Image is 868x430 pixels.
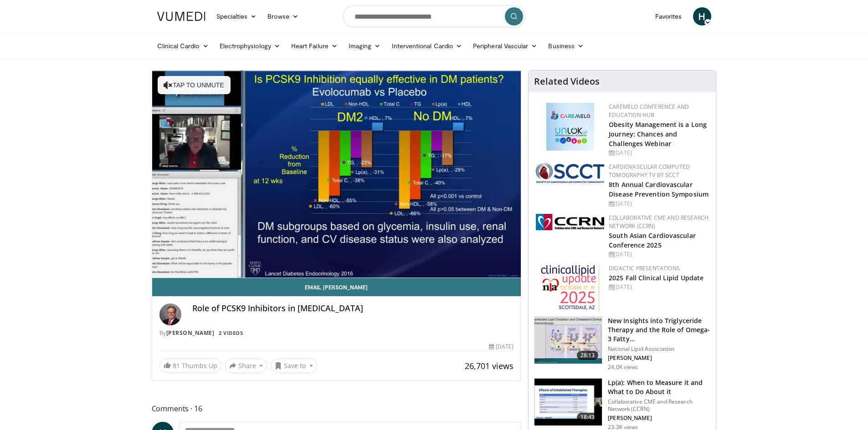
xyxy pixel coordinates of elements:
a: Cardiovascular Computed Tomography TV by SCCT [609,163,690,179]
img: 7a20132b-96bf-405a-bedd-783937203c38.150x105_q85_crop-smart_upscale.jpg [534,379,602,426]
video-js: Video Player [152,71,521,278]
a: 28:13 New Insights into Triglyceride Therapy and the Role of Omega-3 Fatty… National Lipid Associ... [534,316,710,371]
button: Save to [271,359,317,373]
a: Peripheral Vascular [467,37,543,55]
a: Obesity Management is a Long Journey: Chances and Challenges Webinar [609,120,707,148]
a: Imaging [343,37,386,55]
div: [DATE] [489,343,514,351]
a: Email [PERSON_NAME] [152,278,521,296]
p: [PERSON_NAME] [608,415,710,422]
img: 51a70120-4f25-49cc-93a4-67582377e75f.png.150x105_q85_autocrop_double_scale_upscale_version-0.2.png [536,163,604,183]
span: 18:43 [577,413,599,422]
a: Favorites [650,7,688,25]
a: Electrophysiology [214,37,286,55]
div: Didactic Presentations [609,264,709,273]
img: d65bce67-f81a-47c5-b47d-7b8806b59ca8.jpg.150x105_q85_autocrop_double_scale_upscale_version-0.2.jpg [541,264,600,312]
button: Tap to unmute [158,76,231,94]
div: By [159,329,514,337]
p: 24.0K views [608,364,638,371]
div: [DATE] [609,149,709,157]
img: 45df64a9-a6de-482c-8a90-ada250f7980c.png.150x105_q85_autocrop_double_scale_upscale_version-0.2.jpg [546,103,594,151]
span: Comments 16 [152,403,522,415]
a: [PERSON_NAME] [166,329,215,337]
a: Interventional Cardio [386,37,468,55]
a: Clinical Cardio [152,37,214,55]
h3: Lp(a): When to Measure it and What to Do About it [608,378,710,396]
a: South Asian Cardiovascular Conference 2025 [609,231,696,249]
div: [DATE] [609,283,709,291]
a: Collaborative CME and Research Network (CCRN) [609,214,709,230]
a: 81 Thumbs Up [159,359,221,373]
img: a04ee3ba-8487-4636-b0fb-5e8d268f3737.png.150x105_q85_autocrop_double_scale_upscale_version-0.2.png [536,214,604,230]
a: 2 Videos [216,329,246,337]
a: Heart Failure [286,37,343,55]
span: 26,701 views [465,360,514,371]
a: Specialties [211,7,262,25]
img: VuMedi Logo [157,12,205,21]
a: CaReMeLO Conference and Education Hub [609,103,689,119]
a: Browse [262,7,304,25]
div: [DATE] [609,200,709,208]
a: 8th Annual Cardiovascular Disease Prevention Symposium [609,180,709,198]
button: Share [225,359,267,373]
h3: New Insights into Triglyceride Therapy and the Role of Omega-3 Fatty… [608,316,710,344]
p: Collaborative CME and Research Network (CCRN) [608,398,710,413]
h4: Role of PCSK9 Inhibitors in [MEDICAL_DATA] [192,304,514,314]
img: Avatar [159,304,181,325]
a: 2025 Fall Clinical Lipid Update [609,273,704,282]
p: National Lipid Association [608,345,710,353]
span: 81 [173,361,180,370]
p: [PERSON_NAME] [608,354,710,362]
span: 28:13 [577,351,599,360]
a: Business [543,37,589,55]
a: H [693,7,711,25]
div: [DATE] [609,250,709,258]
img: 45ea033d-f728-4586-a1ce-38957b05c09e.150x105_q85_crop-smart_upscale.jpg [534,317,602,364]
input: Search topics, interventions [343,5,525,27]
h4: Related Videos [534,76,600,87]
